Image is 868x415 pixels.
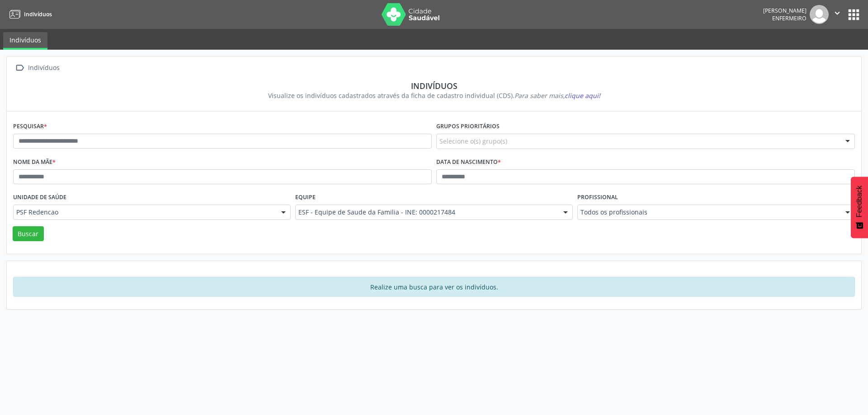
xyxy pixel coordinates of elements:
span: Indivíduos [24,10,52,18]
label: Unidade de saúde [13,191,66,205]
div: Indivíduos [26,61,61,75]
label: Pesquisar [13,120,47,134]
a: Indivíduos [3,32,47,50]
label: Nome da mãe [13,155,56,169]
button: Feedback - Mostrar pesquisa [851,177,868,238]
div: [PERSON_NAME] [763,7,807,14]
i: Para saber mais, [514,91,600,100]
a:  Indivíduos [13,61,61,75]
button:  [829,5,846,24]
span: clique aqui! [565,91,600,100]
i:  [13,61,26,75]
label: Equipe [295,191,316,205]
div: Indivíduos [19,81,849,91]
span: Feedback [855,186,863,217]
div: Visualize os indivíduos cadastrados através da ficha de cadastro individual (CDS). [19,91,849,100]
div: Realize uma busca para ver os indivíduos. [13,277,855,297]
button: Buscar [13,226,44,242]
span: PSF Redencao [16,208,272,217]
span: Todos os profissionais [580,208,836,217]
i:  [832,8,842,18]
label: Profissional [577,191,618,205]
span: Enfermeiro [772,14,807,22]
span: Selecione o(s) grupo(s) [439,136,507,146]
label: Grupos prioritários [436,120,500,134]
button: apps [846,7,862,23]
a: Indivíduos [6,7,52,22]
label: Data de nascimento [436,155,501,169]
img: img [810,5,829,24]
span: ESF - Equipe de Saude da Familia - INE: 0000217484 [298,208,554,217]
